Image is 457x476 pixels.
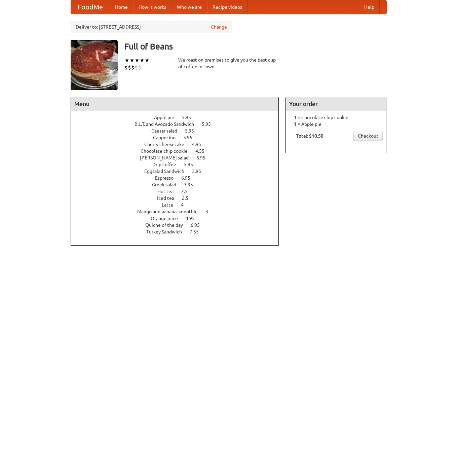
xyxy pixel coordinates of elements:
[71,21,232,33] div: Deliver to: [STREET_ADDRESS]
[181,175,197,181] span: 6.95
[207,0,247,14] a: Recipe videos
[359,0,380,14] a: Help
[145,222,212,228] a: Quiche of the day 6.95
[162,202,196,208] a: Latte 4
[141,148,217,154] a: Chocolate chip cookie 4.55
[140,155,218,160] a: [PERSON_NAME] salad 6.95
[135,121,223,127] a: B.L.T. and Avocado Sandwich 5.95
[195,148,211,154] span: 4.55
[186,216,201,221] span: 4.95
[110,0,133,14] a: Home
[140,155,195,160] span: [PERSON_NAME] salad
[157,189,180,194] span: Hot tea
[353,131,383,141] a: Checkout
[141,148,194,154] span: Chocolate chip cookie
[135,64,138,71] li: $
[133,0,172,14] a: How it works
[144,169,191,174] span: Eggsalad Sandwich
[152,182,205,187] a: Greek salad 3.95
[181,189,194,194] span: 2.5
[144,142,191,147] span: Cherry cheesecake
[124,64,128,71] li: $
[155,175,203,181] a: Espresso 6.95
[144,142,214,147] a: Cherry cheesecake 4.95
[154,115,203,120] a: Apple pie 5.95
[146,229,211,234] a: Turkey Sandwich 7.55
[157,195,181,201] span: Iced tea
[153,135,205,140] a: Cappucino 3.95
[157,195,201,201] a: Iced tea 2.5
[135,121,201,127] span: B.L.T. and Avocado Sandwich
[71,40,118,90] img: angular.jpg
[289,114,383,121] li: 1 × Chocolate chip cookie
[152,162,183,167] span: Drip coffee
[155,175,180,181] span: Espresso
[205,209,215,214] span: 3
[286,97,386,111] h4: Your order
[192,142,208,147] span: 4.95
[202,121,218,127] span: 5.95
[183,135,199,140] span: 3.95
[145,222,190,228] span: Quiche of the day
[144,169,214,174] a: Eggsalad Sandwich 3.95
[182,195,195,201] span: 2.5
[191,222,206,228] span: 6.95
[131,64,135,71] li: $
[151,128,206,134] a: Caesar salad 5.95
[154,115,181,120] span: Apple pie
[178,57,279,70] div: We roast on premises to give you the best cup of coffee in town.
[128,64,131,71] li: $
[151,216,185,221] span: Orange juice
[137,209,221,214] a: Mango and banana smoothie 3
[172,0,207,14] a: Who we are
[192,169,208,174] span: 3.95
[184,162,200,167] span: 5.95
[71,0,110,14] a: FoodMe
[184,182,200,187] span: 3.95
[190,229,205,234] span: 7.55
[153,135,182,140] span: Cappucino
[124,40,387,53] h3: Full of Beans
[157,189,200,194] a: Hot tea 2.5
[71,97,279,111] h4: Menu
[151,128,184,134] span: Caesar salad
[129,57,135,64] li: ★
[137,209,204,214] span: Mango and banana smoothie
[152,182,183,187] span: Greek salad
[140,57,145,64] li: ★
[182,115,198,120] span: 5.95
[152,162,205,167] a: Drip coffee 5.95
[151,216,207,221] a: Orange juice 4.95
[196,155,212,160] span: 6.95
[162,202,180,208] span: Latte
[296,133,323,139] b: Total: $10.50
[181,202,190,208] span: 4
[138,64,141,71] li: $
[211,24,227,30] a: Change
[185,128,201,134] span: 5.95
[124,57,129,64] li: ★
[135,57,140,64] li: ★
[146,229,189,234] span: Turkey Sandwich
[145,57,150,64] li: ★
[289,121,383,127] li: 1 × Apple pie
